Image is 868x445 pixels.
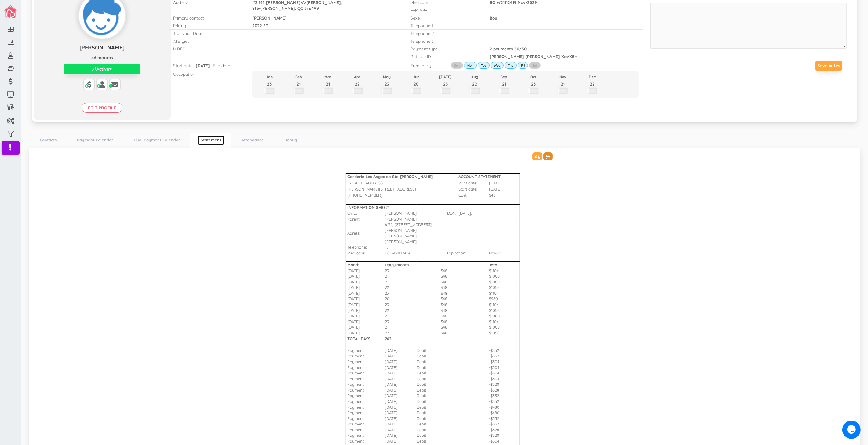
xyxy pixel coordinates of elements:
th: Jun [401,74,431,80]
td: Nov-01 [489,250,520,256]
td: [DATE] [346,285,385,290]
td: 23 [385,319,417,325]
a: Statement [198,136,224,145]
td: 21 [385,279,417,285]
td: -$552 [489,393,520,399]
td: Debit [417,404,447,410]
p: Pricing [173,23,243,28]
td: -$504 [489,376,520,382]
p: Frequency [410,63,441,68]
span: QC [297,5,303,11]
td: $48 [417,308,447,313]
td: [DATE] [385,410,417,416]
td: 20 [385,296,417,302]
th: Nov [548,74,578,80]
td: Adress: [346,222,385,244]
td: [DATE] [346,302,385,308]
td: [DATE] [385,438,417,444]
td: [DATE] [346,273,385,279]
td: Payment [346,410,385,416]
td: [DATE] [385,353,417,359]
td: -$552 [489,416,520,421]
td: Debit [417,410,447,416]
td: , , [385,244,520,250]
td: -$552 [489,353,520,359]
td: -$504 [489,370,520,376]
a: Dual Payment Calendar [131,136,183,144]
iframe: chat widget [842,421,862,439]
td: Payment [346,404,385,410]
p: Transition Date [173,30,243,36]
p: Start date [173,63,193,68]
td: Debit [417,359,447,365]
td: $48 [417,296,447,302]
td: 22 [385,330,417,336]
td: Print date: [458,180,489,186]
td: -$480 [489,404,520,410]
label: Mon [464,62,477,69]
td: [DATE] [385,370,417,376]
td: 23 [385,268,417,274]
td: -$480 [489,410,520,416]
button: Active [64,64,140,74]
th: Apr [343,74,372,80]
td: -$528 [489,381,520,387]
span: [PERSON_NAME] [79,44,125,51]
th: [DATE] [431,74,460,80]
td: -$552 [489,421,520,427]
td: $48 [489,192,520,198]
td: Payment [346,353,385,359]
p: End date [213,63,230,68]
td: Start date: [458,186,489,192]
td: Debit [417,438,447,444]
td: [DATE] [385,348,417,353]
td: Payment [346,421,385,427]
td: [DATE] [385,376,417,382]
a: Contacts [37,136,60,144]
td: [DATE] [385,387,417,393]
p: Telephone 3 [410,38,480,44]
td: [DATE] [385,359,417,365]
td: Debit [417,370,447,376]
th: Aug [460,74,489,80]
td: Debit [417,387,447,393]
th: May [372,74,401,80]
td: $48 [417,324,447,330]
b: Garderie Les Anges de Ste-[PERSON_NAME] [348,174,433,179]
td: $960 [489,296,520,302]
th: Sep [489,74,519,80]
td: [DATE] [385,421,417,427]
td: $48 [417,268,447,274]
span: [PERSON_NAME] [252,15,287,20]
td: $48 [417,330,447,336]
label: Tue [478,62,490,69]
p: Expiration [410,6,480,12]
td: Debit [417,427,447,433]
td: [DATE] [385,381,417,387]
button: Save notes [815,61,842,71]
td: Debit [417,376,447,382]
td: Debit [417,432,447,438]
label: Wed [491,62,504,69]
span: [DATE] [196,63,210,68]
p: Telephone 2 [410,30,480,36]
p: Occupation [173,71,243,77]
td: $1056 [489,308,520,313]
span: Ste-[PERSON_NAME], [252,5,296,11]
b: ACCOUNT STATEMENT [458,174,501,179]
img: image [4,5,17,18]
td: 23 [385,302,417,308]
td: 22 [385,285,417,290]
td: $48 [417,302,447,308]
td: Debit [417,348,447,353]
p: Sexe [410,15,480,21]
td: Debit [417,421,447,427]
label: Sat [529,62,541,69]
td: [DATE] [346,268,385,274]
span: 2 payments 50/50 [490,46,527,51]
p: 46 months [37,55,168,61]
td: $1056 [489,330,520,336]
td: Payment [346,416,385,421]
td: [DATE] [346,319,385,325]
td: Payment [346,438,385,444]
